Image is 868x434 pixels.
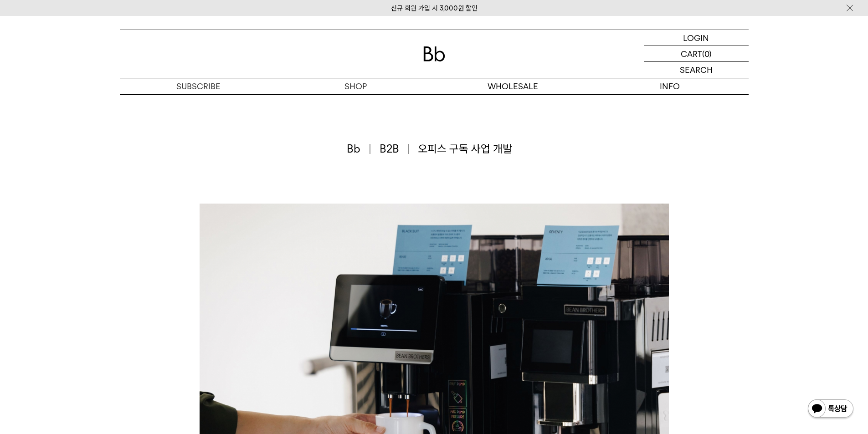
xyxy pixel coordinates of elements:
p: SEARCH [680,62,713,78]
a: SHOP [277,78,434,94]
a: SUBSCRIBE [120,78,277,94]
img: 카카오톡 채널 1:1 채팅 버튼 [807,398,854,420]
span: B2B [380,141,409,157]
p: CART [681,46,702,61]
span: 오피스 구독 사업 개발 [418,141,512,157]
p: WHOLESALE [434,78,591,94]
span: Bb [347,141,370,157]
p: LOGIN [683,30,709,46]
a: LOGIN [644,30,749,46]
p: (0) [702,46,712,61]
a: 신규 회원 가입 시 3,000원 할인 [391,4,478,12]
a: CART (0) [644,46,749,62]
p: INFO [591,78,749,94]
img: 로고 [423,46,445,61]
